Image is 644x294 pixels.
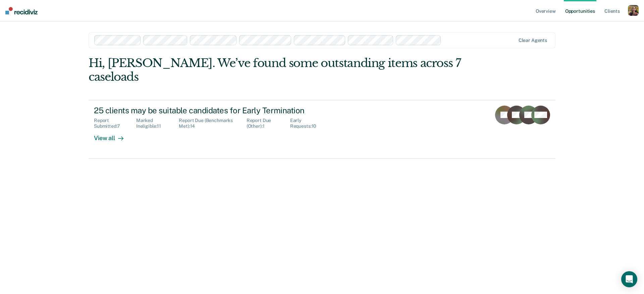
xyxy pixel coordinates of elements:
a: 25 clients may be suitable candidates for Early TerminationReport Submitted:7Marked Ineligible:11... [89,100,555,159]
div: Open Intercom Messenger [621,271,637,287]
div: Clear agents [519,38,547,43]
div: Report Due (Other) : 1 [247,118,290,129]
div: View all [94,129,131,142]
img: Recidiviz [5,7,38,14]
div: Early Requests : 10 [290,118,329,129]
div: Report Due (Benchmarks Met) : 14 [179,118,246,129]
div: Marked Ineligible : 11 [136,118,179,129]
div: Report Submitted : 7 [94,118,136,129]
div: Hi, [PERSON_NAME]. We’ve found some outstanding items across 7 caseloads [89,56,462,84]
div: 25 clients may be suitable candidates for Early Termination [94,106,329,115]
